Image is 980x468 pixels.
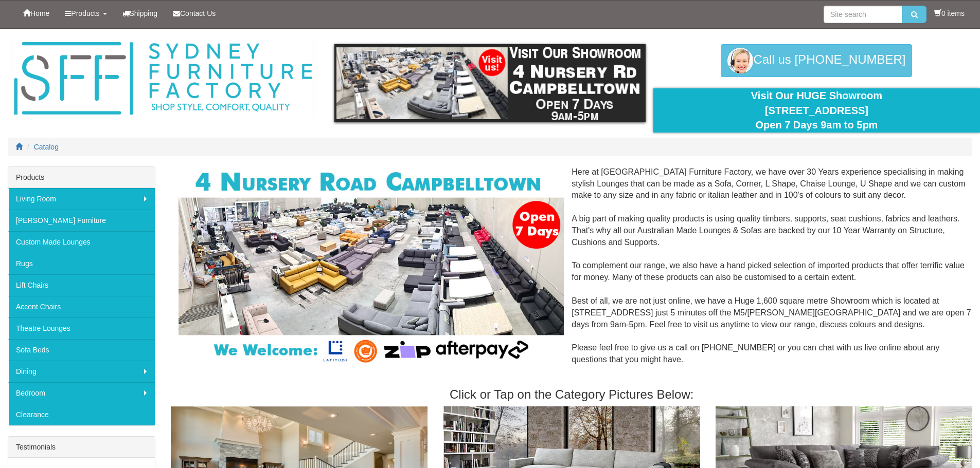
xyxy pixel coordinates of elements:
[34,143,59,151] a: Catalog
[8,339,155,361] a: Sofa Beds
[8,382,155,404] a: Bedroom
[934,8,965,18] li: 0 items
[8,317,155,339] a: Theatre Lounges
[115,1,166,26] a: Shipping
[8,296,155,317] a: Accent Chairs
[179,166,564,366] img: Corner Modular Lounges
[8,437,155,458] div: Testimonials
[824,6,902,23] input: Site search
[661,88,972,133] div: Visit Our HUGE Showroom [STREET_ADDRESS] Open 7 Days 9am to 5pm
[130,9,158,17] span: Shipping
[8,188,155,210] a: Living Room
[8,274,155,296] a: Lift Chairs
[8,231,155,253] a: Custom Made Lounges
[8,361,155,382] a: Dining
[8,210,155,231] a: [PERSON_NAME] Furniture
[8,167,155,188] div: Products
[57,1,114,26] a: Products
[8,253,155,274] a: Rugs
[30,9,49,17] span: Home
[171,388,972,401] h3: Click or Tap on the Category Pictures Below:
[171,166,972,378] div: Here at [GEOGRAPHIC_DATA] Furniture Factory, we have over 30 Years experience specialising in mak...
[165,1,223,26] a: Contact Us
[9,39,317,119] img: Sydney Furniture Factory
[8,404,155,425] a: Clearance
[15,1,57,26] a: Home
[334,44,646,122] img: showroom.gif
[180,9,216,17] span: Contact Us
[71,9,99,17] span: Products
